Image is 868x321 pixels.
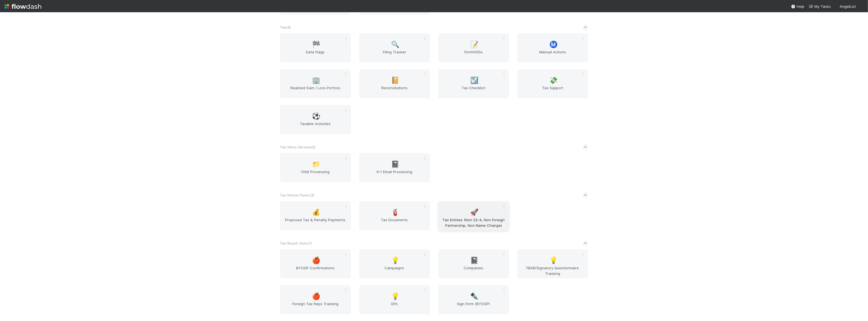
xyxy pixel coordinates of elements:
[280,153,351,182] a: 📁1099 Processing
[359,69,430,98] a: 📔Reconciliations
[858,4,864,9] img: avatar_85833754-9fc2-4f19-a44b-7938606ee299.png
[517,33,588,63] a: Ⓜ️Manual Actions
[361,85,428,96] span: Reconciliations
[312,257,320,264] span: 🍎
[359,153,430,182] a: 📓K-1 Email Processing
[312,161,320,168] span: 📁
[391,77,399,84] span: 📔
[391,293,399,300] span: 💡
[359,33,430,63] a: 🔍Filing Tracker
[361,265,428,276] span: Campaigns
[549,257,558,264] span: 💡
[4,2,41,11] img: logo-inverted-e16ddd16eac7371096b0.svg
[359,285,430,314] a: 💡GPs
[520,85,586,96] span: Tax Support
[470,293,479,300] span: ✒️
[438,33,509,63] a: 📝Form1065s
[361,217,428,228] span: Tax Documents
[470,41,479,48] span: 📝
[312,209,320,216] span: 💰
[438,201,509,230] a: 🚀Tax Entities (Non SS-4, Non Foreign Partnership, Non Name Change)
[441,265,507,276] span: Companies
[280,249,351,278] a: 🍎BYOGP Confirmations
[282,49,349,60] span: Data Flags
[549,77,558,84] span: 💸
[438,249,509,278] a: 📓Companies
[282,121,349,132] span: Taxable Activities
[359,249,430,278] a: 💡Campaigns
[361,301,428,312] span: GPs
[391,257,399,264] span: 💡
[359,201,430,230] a: 🧯Tax Documents
[470,77,479,84] span: ☑️
[441,85,507,96] span: Tax Checklist
[391,41,399,48] span: 🔍
[391,209,399,216] span: 🧯
[361,169,428,180] span: K-1 Email Processing
[280,25,291,29] span: Tax ( 9 )
[549,41,558,48] span: Ⓜ️
[312,293,320,300] span: 🍎
[809,4,831,9] span: My Tasks
[312,41,320,48] span: 🏁
[470,209,479,216] span: 🚀
[438,69,509,98] a: ☑️Tax Checklist
[280,33,351,63] a: 🏁Data Flags
[840,4,856,9] span: AngelList
[809,4,831,9] a: My Tasks
[517,69,588,98] a: 💸Tax Support
[470,257,479,264] span: 📓
[391,161,399,168] span: 📓
[282,265,349,276] span: BYOGP Confirmations
[282,85,349,96] span: Realized Gain / Loss Portcos
[517,249,588,278] a: 💡FBAR/Signatory Questionnaire Tracking
[282,169,349,180] span: 1099 Processing
[441,301,507,312] span: Sign Form (BYOGP)
[280,69,351,98] a: 🏢Realized Gain / Loss Portcos
[438,285,509,314] a: ✒️Sign Form (BYOGP)
[441,49,507,60] span: Form1065s
[280,201,351,230] a: 💰Proposed Tax & Penalty Payments
[280,145,316,149] span: Tax Inbox Service ( 2 )
[280,193,315,197] span: Tax Notice Flows ( 3 )
[312,77,320,84] span: 🏢
[520,265,586,276] span: FBAR/Signatory Questionnaire Tracking
[282,301,349,312] span: Foreign Tax Reps Tracking
[791,4,804,9] div: Help
[280,285,351,314] a: 🍎Foreign Tax Reps Tracking
[441,217,507,228] span: Tax Entities (Non SS-4, Non Foreign Partnership, Non Name Change)
[280,105,351,134] a: ⚽Taxable Activities
[280,241,312,245] span: Tax Reach Outs ( 7 )
[282,217,349,228] span: Proposed Tax & Penalty Payments
[312,113,320,120] span: ⚽
[520,49,586,60] span: Manual Actions
[361,49,428,60] span: Filing Tracker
